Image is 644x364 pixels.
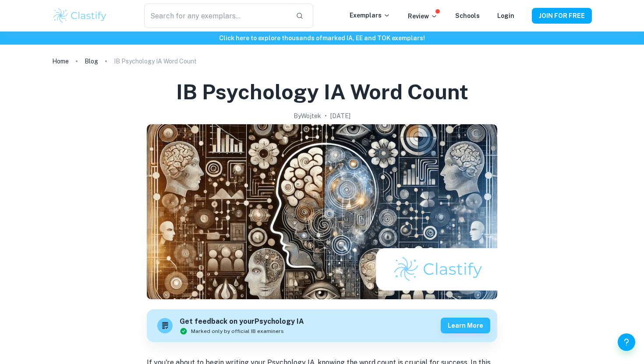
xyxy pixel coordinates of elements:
a: Get feedback on yourPsychology IAMarked only by official IB examinersLearn more [147,309,497,342]
input: Search for any exemplars... [144,3,289,28]
p: Exemplars [350,10,390,20]
a: Login [497,12,514,19]
h1: IB Psychology IA Word Count [176,78,468,106]
img: Clastify logo [52,7,108,24]
span: Marked only by official IB examiners [191,327,284,335]
button: Help and Feedback [618,333,635,351]
h6: Click here to explore thousands of marked IA, EE and TOK exemplars ! [2,33,642,43]
img: IB Psychology IA Word Count cover image [147,124,497,299]
a: Home [52,55,69,67]
h6: Get feedback on your Psychology IA [180,316,304,327]
p: • [325,111,327,121]
a: Blog [85,55,98,67]
h2: By Wojtek [294,111,321,121]
h2: [DATE] [330,111,350,121]
button: Learn more [441,318,490,333]
p: Review [408,11,438,21]
a: Schools [455,12,480,19]
button: JOIN FOR FREE [532,8,592,24]
p: IB Psychology IA Word Count [114,56,197,66]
